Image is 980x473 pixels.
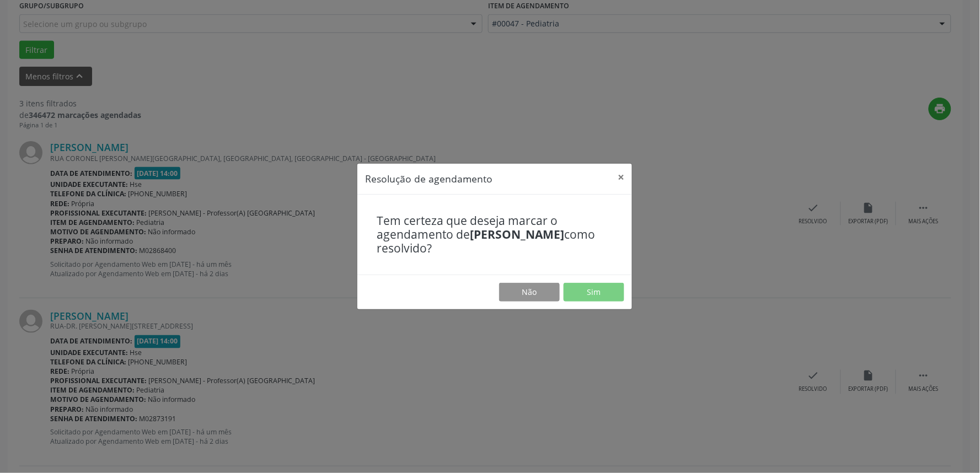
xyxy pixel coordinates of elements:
[377,214,613,256] h4: Tem certeza que deseja marcar o agendamento de como resolvido?
[610,164,632,191] button: Close
[365,171,492,186] h5: Resolução de agendamento
[499,283,560,302] button: Não
[564,283,624,302] button: Sim
[470,227,564,242] b: [PERSON_NAME]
